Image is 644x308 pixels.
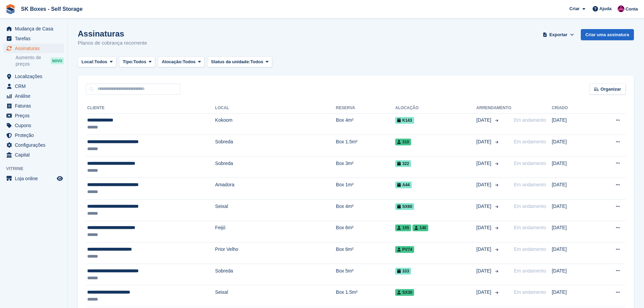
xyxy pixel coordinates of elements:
[215,221,336,242] td: Feijó
[336,221,395,242] td: Box 6m²
[15,111,55,120] span: Preços
[15,72,55,81] span: Localizações
[215,156,336,178] td: Sobreda
[15,101,55,111] span: Faturas
[395,139,411,145] span: 310
[15,140,55,150] span: Configurações
[158,56,205,68] button: Alocação: Todos
[134,58,146,65] span: Todos
[3,34,64,43] a: menu
[336,264,395,285] td: Box 5m²
[552,135,591,157] td: [DATE]
[15,81,55,91] span: CRM
[251,58,263,65] span: Todos
[476,224,493,231] span: [DATE]
[552,103,591,114] th: Criado
[3,91,64,101] a: menu
[581,29,634,40] a: Criar uma assinatura
[412,224,428,231] span: 140
[336,113,395,135] td: Box 4m²
[215,264,336,285] td: Sobreda
[514,225,546,230] span: Em andamento
[476,160,493,167] span: [DATE]
[514,182,546,187] span: Em andamento
[15,44,55,53] span: Assinaturas
[215,242,336,264] td: Prior Velho
[395,182,412,188] span: A44
[552,242,591,264] td: [DATE]
[3,72,64,81] a: menu
[16,54,51,67] span: Aumento de preços
[81,58,94,65] span: Local:
[395,117,414,124] span: K143
[476,181,493,188] span: [DATE]
[552,113,591,135] td: [DATE]
[215,103,336,114] th: Local
[395,224,411,231] span: 155
[476,117,493,124] span: [DATE]
[514,139,546,144] span: Em andamento
[476,267,493,275] span: [DATE]
[15,121,55,130] span: Cupons
[514,204,546,209] span: Em andamento
[395,246,414,253] span: PV74
[514,268,546,274] span: Em andamento
[395,160,411,167] span: 322
[215,285,336,307] td: Seixal
[336,178,395,199] td: Box 1m²
[476,289,493,296] span: [DATE]
[625,6,638,13] span: Conta
[514,246,546,252] span: Em andamento
[3,111,64,120] a: menu
[542,29,575,40] button: Exportar
[215,135,336,157] td: Sobreda
[3,101,64,111] a: menu
[18,3,85,15] a: SK Boxes - Self Storage
[15,91,55,101] span: Análise
[94,58,107,65] span: Todos
[119,56,155,68] button: Tipo: Todos
[336,242,395,264] td: Box 6m²
[215,199,336,221] td: Seixal
[15,131,55,140] span: Proteção
[78,29,147,38] h1: Assinaturas
[183,58,196,65] span: Todos
[78,56,116,68] button: Local: Todos
[476,246,493,253] span: [DATE]
[3,174,64,183] a: menu
[16,54,64,68] a: Aumento de preços NOVO
[3,131,64,140] a: menu
[395,268,411,275] span: 333
[395,289,414,296] span: SX30
[600,86,621,93] span: Organizar
[3,140,64,150] a: menu
[599,5,612,12] span: Ajuda
[211,58,250,65] span: Status da unidade:
[6,165,67,172] span: Vitrine
[78,39,147,47] p: Planos de cobrança recorrente
[3,44,64,53] a: menu
[215,178,336,199] td: Amadora
[395,103,476,114] th: Alocação
[162,58,183,65] span: Alocação:
[476,138,493,145] span: [DATE]
[5,4,16,14] img: stora-icon-8386f47178a22dfd0bd8f6a31ec36ba5ce8667c1dd55bd0f319d3a0aa187defe.svg
[123,58,134,65] span: Tipo:
[552,199,591,221] td: [DATE]
[207,56,272,68] button: Status da unidade: Todos
[15,174,55,183] span: Loja online
[15,34,55,43] span: Tarefas
[3,121,64,130] a: menu
[15,150,55,160] span: Capital
[476,203,493,210] span: [DATE]
[336,285,395,307] td: Box 1.5m²
[618,5,624,12] img: Joana Alegria
[569,5,579,12] span: Criar
[514,289,546,295] span: Em andamento
[514,117,546,123] span: Em andamento
[3,150,64,160] a: menu
[15,24,55,33] span: Mudança de Casa
[476,103,511,114] th: Arrendamento
[549,31,567,38] span: Exportar
[336,156,395,178] td: Box 3m²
